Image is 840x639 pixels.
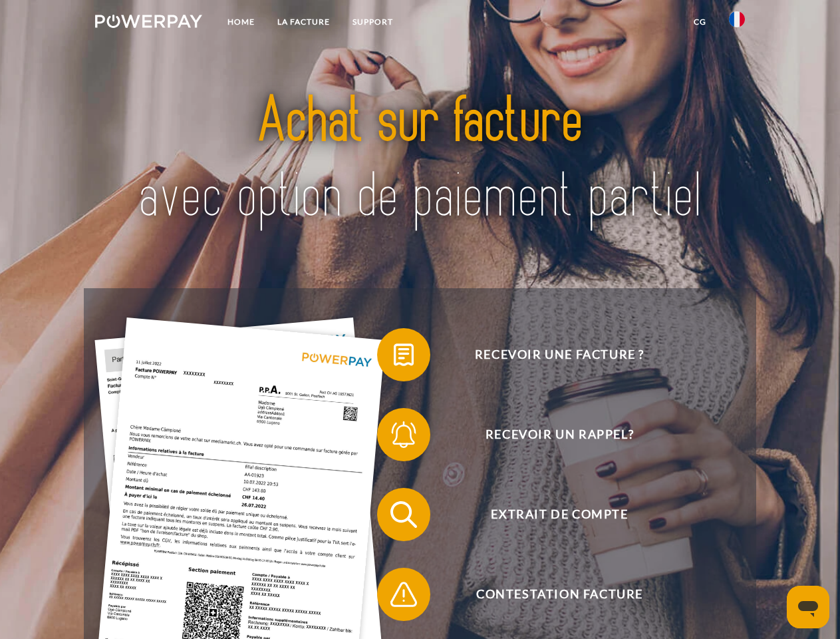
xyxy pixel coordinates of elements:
span: Recevoir un rappel? [396,408,722,461]
a: Support [341,10,404,34]
img: qb_bell.svg [387,418,420,451]
button: Recevoir un rappel? [377,408,723,461]
iframe: Bouton de lancement de la fenêtre de messagerie [787,586,829,628]
img: logo-powerpay-white.svg [95,15,202,28]
span: Extrait de compte [396,488,722,541]
button: Recevoir une facture ? [377,328,723,381]
a: Home [216,10,266,34]
span: Contestation Facture [396,568,722,621]
a: LA FACTURE [266,10,341,34]
img: qb_bill.svg [387,338,420,371]
span: Recevoir une facture ? [396,328,722,381]
img: title-powerpay_fr.svg [127,64,713,255]
img: qb_warning.svg [387,578,420,611]
a: CG [682,10,718,34]
button: Contestation Facture [377,568,723,621]
img: fr [729,11,745,27]
img: qb_search.svg [387,498,420,531]
button: Extrait de compte [377,488,723,541]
